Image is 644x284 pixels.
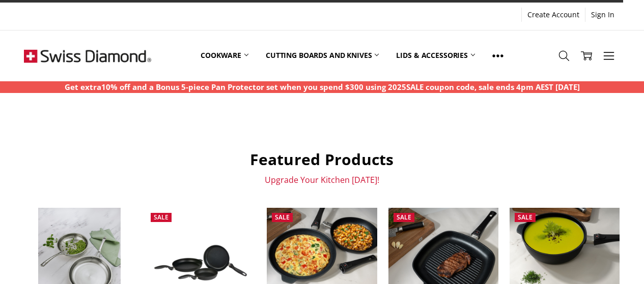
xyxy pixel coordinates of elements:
[257,33,388,78] a: Cutting boards and knives
[154,213,169,222] span: Sale
[387,33,483,78] a: Lids & Accessories
[518,213,533,222] span: Sale
[484,33,512,79] a: Show All
[24,150,620,169] h2: Featured Products
[65,81,580,93] p: Get extra10% off and a Bonus 5-piece Pan Protector set when you spend $300 using 2025SALE coupon ...
[397,213,411,222] span: Sale
[192,33,257,78] a: Cookware
[24,30,151,81] img: Free Shipping On Every Order
[275,213,290,222] span: Sale
[522,8,585,22] a: Create Account
[585,8,620,22] a: Sign In
[24,175,620,185] p: Upgrade Your Kitchen [DATE]!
